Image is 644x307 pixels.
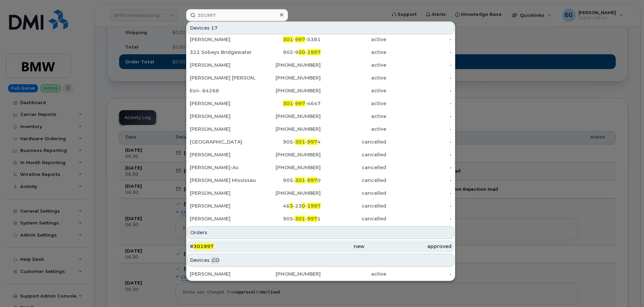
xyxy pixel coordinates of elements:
[255,100,321,107] div: - -4647
[187,46,454,58] a: 322 Sobeys Bridgewater902-930-1997active-
[187,187,454,199] a: [PERSON_NAME][PHONE_NUMBER]cancelled-
[255,113,321,120] div: [PHONE_NUMBER]
[190,62,255,68] div: [PERSON_NAME]
[255,36,321,43] div: - -5381
[211,25,218,31] span: 17
[321,190,386,196] div: cancelled
[187,59,454,71] a: [PERSON_NAME][PHONE_NUMBER]active-
[255,190,321,196] div: [PHONE_NUMBER]
[255,74,321,81] div: [PHONE_NUMBER]
[321,164,386,171] div: cancelled
[386,203,452,209] div: -
[295,216,305,222] span: 301
[190,190,255,196] div: [PERSON_NAME]
[187,136,454,148] a: [GEOGRAPHIC_DATA]905-301-9974cancelled-
[190,177,255,184] div: [PERSON_NAME] Mississauga
[187,161,454,174] a: [PERSON_NAME]-Ac[PHONE_NUMBER]cancelled-
[187,226,454,239] div: Orders
[255,126,321,132] div: [PHONE_NUMBER]
[255,203,321,209] div: 46 -23 -
[386,74,452,81] div: -
[255,271,321,277] div: [PHONE_NUMBER]
[190,74,255,81] div: [PERSON_NAME] [PERSON_NAME]
[190,243,277,250] div: #
[190,113,255,120] div: [PERSON_NAME]
[190,164,255,171] div: [PERSON_NAME]-Ac
[255,87,321,94] div: [PHONE_NUMBER]
[298,49,305,55] span: 30
[190,36,255,43] div: [PERSON_NAME]
[187,254,454,267] div: Devices
[386,62,452,68] div: -
[187,200,454,212] a: [PERSON_NAME]463-230-1997cancelled-
[193,243,214,249] span: 301997
[321,113,386,120] div: active
[321,271,386,277] div: active
[321,215,386,222] div: cancelled
[321,139,386,145] div: cancelled
[190,126,255,132] div: [PERSON_NAME]
[190,271,255,277] div: [PERSON_NAME]
[190,100,255,107] div: [PERSON_NAME]
[386,271,452,277] div: -
[187,33,454,45] a: [PERSON_NAME]301-997-5381active-
[255,49,321,56] div: 902-9 -
[321,203,386,209] div: cancelled
[307,203,321,209] span: 1997
[283,100,293,106] span: 301
[187,110,454,122] a: [PERSON_NAME][PHONE_NUMBER]active-
[386,190,452,196] div: -
[187,268,454,280] a: [PERSON_NAME][PHONE_NUMBER]active-
[386,49,452,56] div: -
[295,36,305,42] span: 997
[321,126,386,132] div: active
[187,174,454,186] a: [PERSON_NAME] Mississauga905-301-9970cancelled-
[386,100,452,107] div: -
[187,85,454,97] a: Esn- 64268[PHONE_NUMBER]active-
[187,97,454,110] a: [PERSON_NAME]301-997-4647active-
[290,203,293,209] span: 3
[295,139,305,145] span: 301
[187,22,454,34] div: Devices
[190,87,255,94] div: Esn- 64268
[255,164,321,171] div: [PHONE_NUMBER]
[187,123,454,135] a: [PERSON_NAME][PHONE_NUMBER]active-
[321,100,386,107] div: active
[190,49,255,56] div: 322 Sobeys Bridgewater
[211,257,219,264] span: .CO
[321,49,386,56] div: active
[187,240,454,252] a: #301997newapproved
[255,177,321,184] div: 905- - 0
[186,9,288,21] input: Find something...
[255,215,321,222] div: 905- - 1
[190,139,255,145] div: [GEOGRAPHIC_DATA]
[321,151,386,158] div: cancelled
[190,151,255,158] div: [PERSON_NAME]
[364,243,452,250] div: approved
[255,139,321,145] div: 905- - 4
[386,113,452,120] div: -
[321,74,386,81] div: active
[386,151,452,158] div: -
[386,87,452,94] div: -
[307,177,317,183] span: 997
[190,203,255,209] div: [PERSON_NAME]
[386,36,452,43] div: -
[386,164,452,171] div: -
[386,139,452,145] div: -
[190,215,255,222] div: [PERSON_NAME]
[255,151,321,158] div: [PHONE_NUMBER]
[321,87,386,94] div: active
[321,177,386,184] div: cancelled
[295,177,305,183] span: 301
[386,215,452,222] div: -
[187,149,454,161] a: [PERSON_NAME][PHONE_NUMBER]cancelled-
[615,278,639,302] iframe: Messenger Launcher
[187,213,454,225] a: [PERSON_NAME]905-301-9971cancelled-
[302,203,305,209] span: 0
[386,177,452,184] div: -
[307,139,317,145] span: 997
[321,62,386,68] div: active
[187,72,454,84] a: [PERSON_NAME] [PERSON_NAME][PHONE_NUMBER]active-
[386,126,452,132] div: -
